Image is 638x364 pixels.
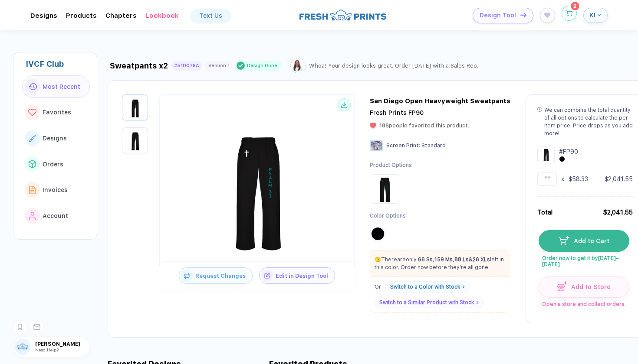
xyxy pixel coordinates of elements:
[181,270,193,282] img: icon
[370,162,412,169] div: Product Options
[30,12,57,19] div: DesignsToggle dropdown menu
[110,61,168,70] div: Sweatpants x2
[589,11,595,19] span: KI
[473,257,490,263] strong: 26 XLs
[537,146,555,163] img: Design Group Summary Cell
[375,297,484,308] a: Switch to a Similar Product with Stock
[43,83,80,90] span: Most Recent
[191,9,231,23] a: Text Us
[29,135,36,141] img: link to icon
[375,257,381,263] span: 🫣
[35,341,89,347] span: [PERSON_NAME]
[434,257,453,263] strong: 159 Ms
[418,257,434,263] span: ,
[370,256,510,271] p: There are only left in this color. Order now before they're all gone.
[544,106,633,137] div: We can combine the total quantity of all options to calculate the per item price. Price drops as ...
[583,8,608,23] button: KI
[539,252,628,267] span: Order now to get it by [DATE]–[DATE]
[539,230,629,252] button: iconAdd to Cart
[273,273,335,279] span: Edit in Design Tool
[29,160,36,168] img: link to icon
[571,2,579,10] sup: 2
[145,12,179,19] div: Lookbook
[386,143,420,149] span: Screen Print :
[375,284,381,290] span: Or
[573,3,576,9] span: 2
[561,175,564,183] div: x
[537,208,552,217] div: Total
[385,281,470,292] a: Switch to a Color with Stock
[370,140,383,151] img: Screen Print
[557,281,567,291] img: icon
[43,186,68,193] span: Invoices
[124,130,146,151] img: e38855a6-4f40-4f57-85a6-1a16a6c5cf37_nt_back_1755962832538.jpg
[208,63,230,68] div: Version 1
[309,62,478,69] div: Whoa! Your design looks great. Order [DATE] with a Sales Rep.
[603,208,633,217] div: $2,041.55
[26,59,90,68] div: IVCF Club
[29,186,36,194] img: link to icon
[559,236,569,244] img: icon
[179,267,253,284] button: iconRequest Changes
[247,62,277,69] div: Design Done
[370,97,510,105] div: San Diego Open Heavyweight Sweatpants
[28,83,37,91] img: link to icon
[454,257,473,263] span: &
[29,212,36,220] img: link to icon
[473,8,533,23] button: Design Toolicon
[292,59,304,72] img: Sophie.png
[299,8,386,22] img: logo
[35,347,59,352] span: Need Help?
[418,257,433,263] strong: 66 Ss
[22,101,90,124] button: link to iconFavorites
[187,118,326,257] img: e38855a6-4f40-4f57-85a6-1a16a6c5cf37_nt_front_1755962832535.jpg
[520,13,526,17] img: icon
[480,12,516,19] span: Design Tool
[124,97,146,118] img: e38855a6-4f40-4f57-85a6-1a16a6c5cf37_nt_front_1755962832535.jpg
[43,212,68,219] span: Account
[28,109,36,116] img: link to icon
[43,161,63,168] span: Orders
[105,12,137,19] div: ChaptersToggle dropdown menu chapters
[454,257,469,263] strong: 88 Ls
[199,12,222,19] div: Text Us
[539,298,628,307] span: Open a store and collect orders.
[379,123,469,129] span: 188 people favorited this product.
[390,284,460,290] div: Switch to a Color with Stock
[22,153,90,175] button: link to iconOrders
[605,175,633,183] div: $2,041.55
[370,109,424,116] span: Fresh Prints FP90
[43,135,67,142] span: Designs
[174,63,199,68] div: #510078A
[559,147,578,156] div: # FP90
[372,176,398,202] img: Product Option
[259,267,335,284] button: iconEdit in Design Tool
[66,12,97,19] div: ProductsToggle dropdown menu
[379,299,474,305] div: Switch to a Similar Product with Stock
[22,127,90,149] button: link to iconDesigns
[22,75,90,98] button: link to iconMost Recent
[567,283,611,290] span: Add to Store
[569,237,609,244] span: Add to Cart
[569,175,588,183] div: $58.33
[43,109,71,116] span: Favorites
[22,205,90,227] button: link to iconAccount
[145,12,179,19] div: LookbookToggle dropdown menu chapters
[539,276,629,298] button: iconAdd to Store
[261,270,273,282] img: icon
[14,338,31,355] img: user profile
[193,273,252,279] span: Request Changes
[22,179,90,201] button: link to iconInvoices
[434,257,454,263] span: ,
[421,143,446,149] span: Standard
[370,212,412,220] div: Color Options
